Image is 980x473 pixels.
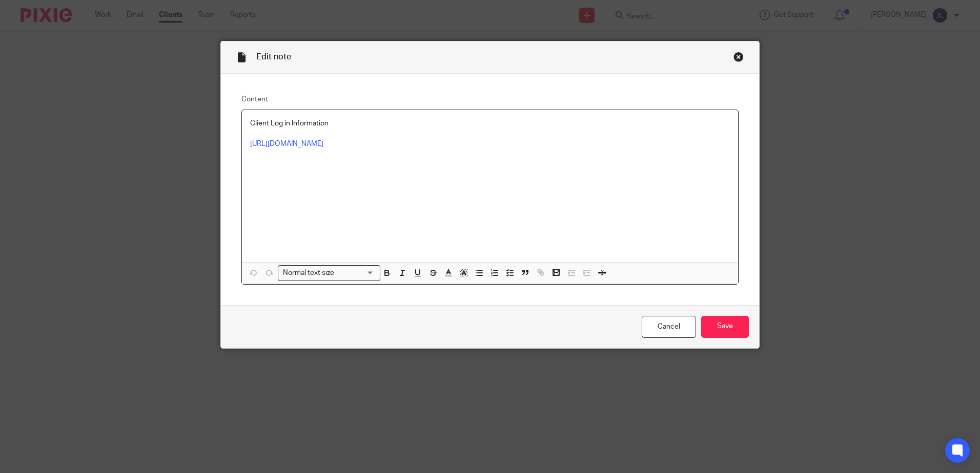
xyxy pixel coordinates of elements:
[733,52,744,62] div: Close this dialog window
[250,140,323,147] a: [URL][DOMAIN_NAME]
[642,316,696,338] a: Cancel
[250,118,730,128] p: Client Log in Information
[701,316,749,338] input: Save
[241,94,739,104] label: Content
[256,53,291,61] span: Edit note
[278,265,380,281] div: Search for option
[280,268,336,278] span: Normal text size
[337,268,374,278] input: Search for option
